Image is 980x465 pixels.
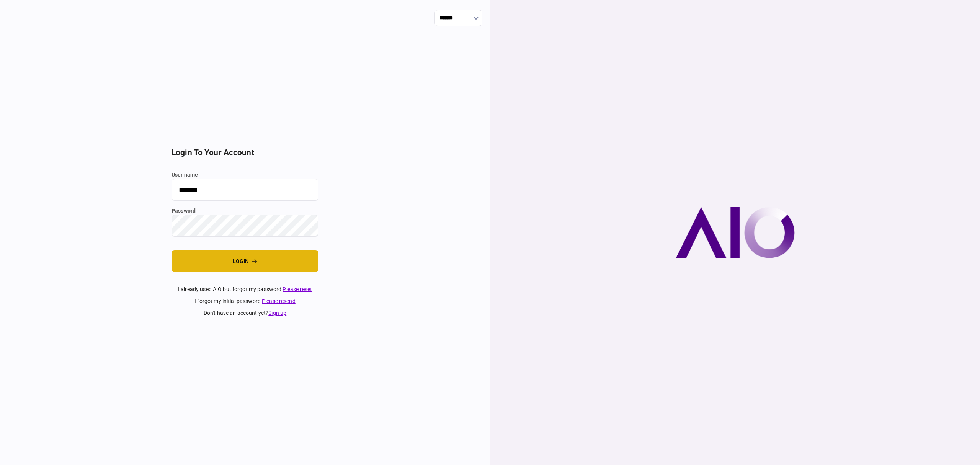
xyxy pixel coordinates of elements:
[171,309,318,317] div: don't have an account yet ?
[171,148,318,157] h2: login to your account
[171,171,318,179] label: user name
[283,286,312,292] a: Please reset
[171,250,318,272] button: login
[171,297,318,305] div: I forgot my initial password
[676,207,795,258] img: AIO company logo
[434,10,482,26] input: show language options
[171,285,318,293] div: I already used AIO but forgot my password
[171,179,318,201] input: user name
[268,310,286,316] a: Sign up
[171,207,318,215] label: password
[262,298,296,304] a: Please resend
[171,215,318,237] input: password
